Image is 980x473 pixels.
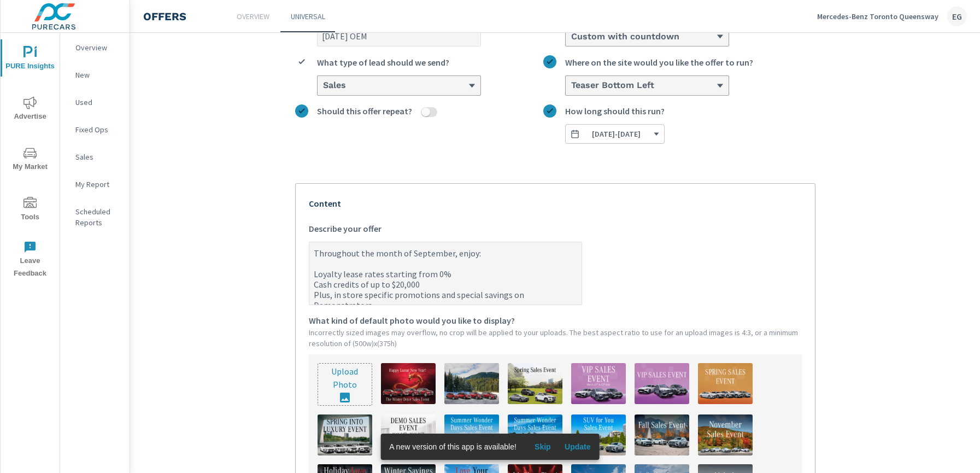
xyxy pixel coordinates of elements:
button: Update [560,438,595,456]
img: description [571,363,626,404]
h6: Custom with countdown [571,31,679,42]
button: Skip [525,438,560,456]
span: [DATE] - [DATE] [592,129,641,139]
span: Skip [530,442,556,452]
p: Sales [75,151,121,162]
span: Should this offer repeat? [317,104,412,118]
div: Used [60,94,130,110]
img: description [698,414,753,456]
span: Update [565,442,591,452]
button: How long should this run? [565,124,665,144]
span: What kind of default photo would you like to display? [309,314,515,327]
p: Mercedes-Benz Toronto Queensway [817,11,938,21]
span: A new version of this app is available! [389,442,517,451]
p: Incorrectly sized images may overflow, no crop will be applied to your uploads. The best aspect r... [309,327,802,349]
p: Universal [291,11,325,22]
div: My Report [60,176,130,192]
span: PURE Insights [4,46,56,73]
img: description [381,414,436,456]
img: description [444,363,499,404]
input: What type of lead should we send? [322,81,323,91]
p: Scheduled Reports [75,206,121,228]
img: description [571,414,626,456]
span: Tools [4,197,56,224]
span: Leave Feedback [4,241,56,280]
img: description [635,414,689,456]
p: Fixed Ops [75,124,121,135]
span: Where on the site would you like the offer to run? [565,56,753,69]
img: description [508,363,562,404]
p: Overview [237,11,269,22]
img: description [381,363,436,404]
img: description [444,414,499,456]
div: Scheduled Reports [60,203,130,231]
input: Where on the site would you like the offer to run? [570,81,571,91]
div: EG [947,7,967,26]
p: New [75,69,121,80]
div: Fixed Ops [60,121,130,138]
div: New [60,67,130,83]
div: Sales [60,149,130,165]
span: Advertise [4,96,56,123]
span: My Market [4,147,56,173]
h6: Teaser Bottom Left [571,80,654,91]
button: Should this offer repeat? [421,107,430,117]
div: Overview [60,39,130,56]
p: My Report [75,179,121,190]
span: What type of lead should we send? [317,56,449,69]
p: Overview [75,42,121,53]
img: description [318,414,372,456]
div: nav menu [1,33,60,284]
span: How long should this run? [565,104,665,118]
textarea: Describe your offer [309,244,582,305]
p: Used [75,97,121,108]
img: description [635,363,689,404]
img: description [508,414,562,456]
p: Content [309,197,802,210]
h6: Sales [323,80,346,91]
img: description [698,363,753,404]
input: What do you want to call this offer? [318,27,480,46]
h4: Offers [143,10,186,23]
span: Describe your offer [309,222,382,235]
